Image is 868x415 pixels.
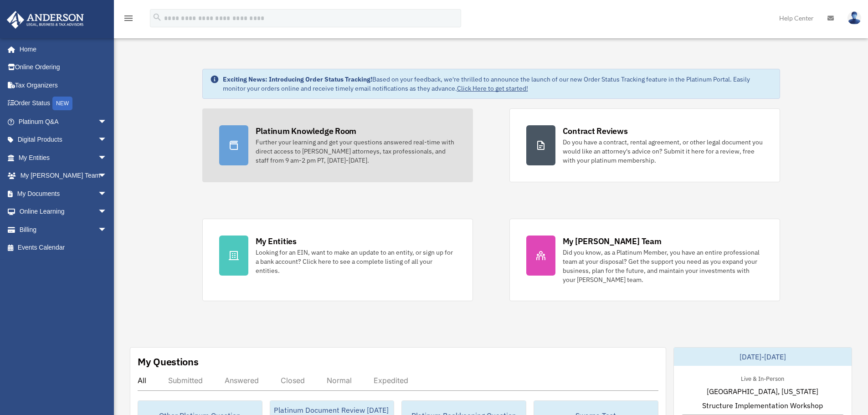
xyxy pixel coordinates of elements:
[256,138,456,165] div: Further your learning and get your questions answered real-time with direct access to [PERSON_NAM...
[225,376,259,385] div: Answered
[707,386,818,397] span: [GEOGRAPHIC_DATA], [US_STATE]
[168,376,203,385] div: Submitted
[98,184,116,203] span: arrow_drop_down
[202,219,473,301] a: My Entities Looking for an EIN, want to make an update to an entity, or sign up for a bank accoun...
[734,373,791,383] div: Live & In-Person
[138,376,146,385] div: All
[563,236,662,247] div: My [PERSON_NAME] Team
[256,248,456,275] div: Looking for an EIN, want to make an update to an entity, or sign up for a bank account? Click her...
[6,167,121,185] a: My [PERSON_NAME] Teamarrow_drop_down
[509,219,780,301] a: My [PERSON_NAME] Team Did you know, as a Platinum Member, you have an entire professional team at...
[223,75,372,83] strong: Exciting News: Introducing Order Status Tracking!
[98,149,116,167] span: arrow_drop_down
[563,248,763,284] div: Did you know, as a Platinum Member, you have an entire professional team at your disposal? Get th...
[6,131,121,149] a: Digital Productsarrow_drop_down
[256,125,357,137] div: Platinum Knowledge Room
[6,239,121,257] a: Events Calendar
[202,108,473,182] a: Platinum Knowledge Room Further your learning and get your questions answered real-time with dire...
[702,400,823,411] span: Structure Implementation Workshop
[847,11,861,25] img: User Pic
[563,138,763,165] div: Do you have a contract, rental agreement, or other legal document you would like an attorney's ad...
[98,203,116,221] span: arrow_drop_down
[374,376,408,385] div: Expedited
[6,58,121,77] a: Online Ordering
[256,236,297,247] div: My Entities
[674,348,852,366] div: [DATE]-[DATE]
[6,76,121,94] a: Tax Organizers
[138,355,199,369] div: My Questions
[152,12,162,22] i: search
[98,131,116,149] span: arrow_drop_down
[509,108,780,182] a: Contract Reviews Do you have a contract, rental agreement, or other legal document you would like...
[4,11,87,29] img: Anderson Advisors Platinum Portal
[123,13,134,24] i: menu
[123,16,134,24] a: menu
[98,220,116,239] span: arrow_drop_down
[6,113,121,131] a: Platinum Q&Aarrow_drop_down
[6,220,121,239] a: Billingarrow_drop_down
[6,94,121,113] a: Order StatusNEW
[98,113,116,131] span: arrow_drop_down
[6,149,121,167] a: My Entitiesarrow_drop_down
[281,376,305,385] div: Closed
[327,376,352,385] div: Normal
[52,97,72,110] div: NEW
[6,203,121,221] a: Online Learningarrow_drop_down
[98,167,116,185] span: arrow_drop_down
[6,184,121,203] a: My Documentsarrow_drop_down
[6,40,116,58] a: Home
[223,75,772,93] div: Based on your feedback, we're thrilled to announce the launch of our new Order Status Tracking fe...
[563,125,628,137] div: Contract Reviews
[457,84,528,92] a: Click Here to get started!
